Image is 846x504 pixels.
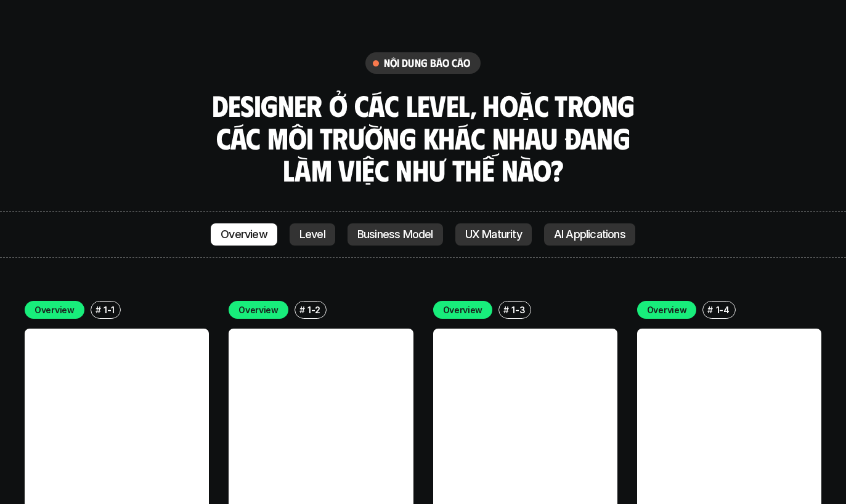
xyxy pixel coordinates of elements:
p: Overview [647,303,687,316]
p: 1-2 [307,303,320,316]
p: 1-1 [104,303,115,316]
p: AI Applications [554,228,625,241]
p: 1-4 [716,303,730,316]
h6: # [299,305,305,314]
a: Level [290,223,335,246]
h6: nội dung báo cáo [384,56,471,70]
p: Overview [221,228,267,241]
a: Overview [211,223,277,246]
p: Overview [35,303,75,316]
p: Overview [443,303,483,316]
p: 1-3 [511,303,525,316]
a: AI Applications [544,223,635,246]
p: Business Model [357,228,433,241]
p: Overview [238,303,279,316]
a: Business Model [348,223,443,246]
h6: # [96,305,101,314]
p: UX Maturity [465,228,522,241]
h6: # [707,305,713,314]
h3: Designer ở các level, hoặc trong các môi trường khác nhau đang làm việc như thế nào? [208,89,639,186]
a: UX Maturity [455,223,532,246]
h6: # [503,305,509,314]
p: Level [299,228,325,241]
